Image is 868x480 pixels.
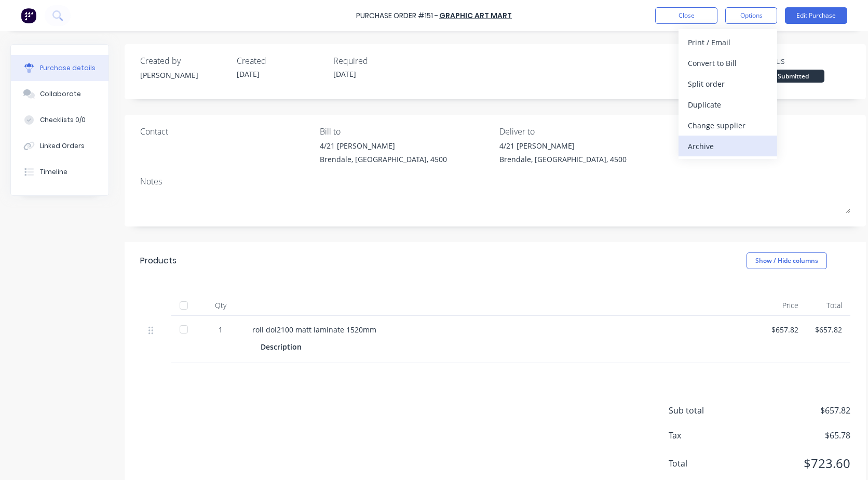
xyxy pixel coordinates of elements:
[197,295,244,316] div: Qty
[725,7,777,24] button: Options
[747,454,850,473] span: $723.60
[140,55,228,67] div: Created by
[40,115,86,125] div: Checklists 0/0
[763,295,807,316] div: Price
[669,404,747,417] span: Sub total
[252,324,755,335] div: roll dol2100 matt laminate 1520mm
[762,70,824,83] div: Submitted
[688,118,768,133] div: Change supplier
[320,140,447,151] div: 4/21 [PERSON_NAME]
[499,140,627,151] div: 4/21 [PERSON_NAME]
[140,175,850,188] div: Notes
[785,7,847,24] button: Edit Purchase
[655,7,717,24] button: Close
[261,339,310,354] div: Description
[11,133,108,159] button: Linked Orders
[669,457,747,470] span: Total
[21,8,36,23] img: Factory
[11,55,108,81] button: Purchase details
[356,10,438,21] div: Purchase Order #151 -
[688,139,768,154] div: Archive
[747,404,850,417] span: $657.82
[688,56,768,71] div: Convert to Bill
[747,429,850,442] span: $65.78
[206,324,236,335] div: 1
[747,252,827,269] button: Show / Hide columns
[333,55,422,67] div: Required
[807,295,850,316] div: Total
[140,125,312,138] div: Contact
[688,76,768,91] div: Split order
[11,81,108,107] button: Collaborate
[40,63,96,73] div: Purchase details
[40,167,67,177] div: Timeline
[688,35,768,50] div: Print / Email
[320,125,492,138] div: Bill to
[237,55,325,67] div: Created
[499,154,627,165] div: Brendale, [GEOGRAPHIC_DATA], 4500
[669,429,747,442] span: Tax
[499,125,671,138] div: Deliver to
[320,154,447,165] div: Brendale, [GEOGRAPHIC_DATA], 4500
[40,141,85,151] div: Linked Orders
[815,324,842,335] div: $657.82
[439,10,512,21] a: Graphic Art Mart
[771,324,798,335] div: $657.82
[762,55,850,67] div: Status
[40,89,81,99] div: Collaborate
[11,159,108,185] button: Timeline
[140,255,177,267] div: Products
[688,97,768,112] div: Duplicate
[11,107,108,133] button: Checklists 0/0
[140,70,228,81] div: [PERSON_NAME]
